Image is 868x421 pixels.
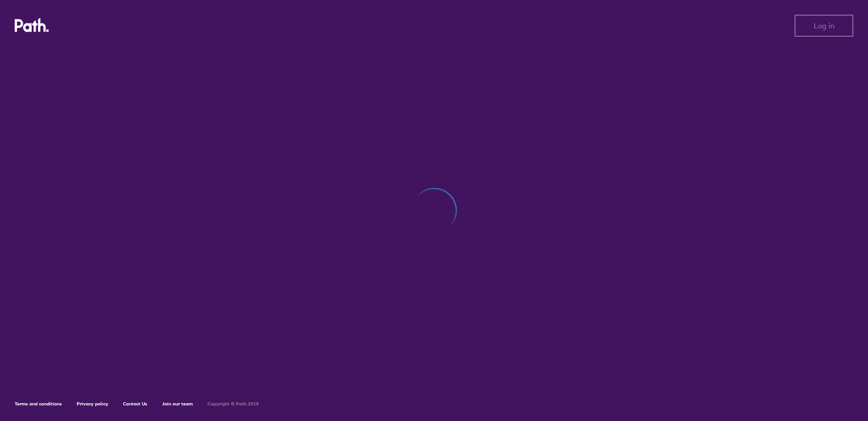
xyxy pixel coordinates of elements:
[814,22,834,30] span: Log in
[795,15,853,37] button: Log in
[207,401,259,407] h6: Copyright © Path 2018
[77,401,108,407] a: Privacy policy
[15,401,62,407] a: Terms and conditions
[123,401,147,407] a: Contact Us
[162,401,193,407] a: Join our team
